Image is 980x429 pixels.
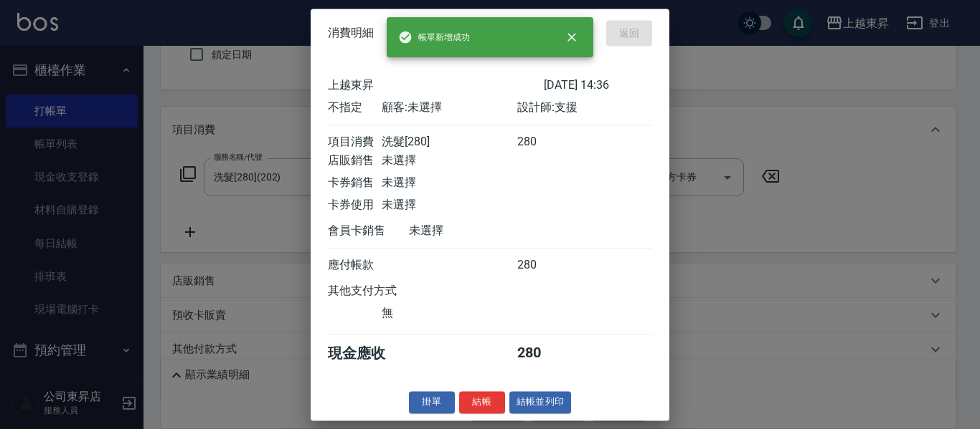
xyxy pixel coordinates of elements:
div: 280 [517,344,571,363]
div: 顧客: 未選擇 [382,100,517,115]
button: close [556,21,588,53]
div: 280 [517,135,571,150]
div: 不指定 [328,100,382,115]
div: [DATE] 14:36 [544,78,652,93]
div: 上越東昇 [328,78,544,93]
div: 未選擇 [409,223,544,238]
div: 項目消費 [328,135,382,150]
button: 掛單 [409,391,455,413]
button: 結帳 [459,391,505,413]
div: 卡券使用 [328,198,382,213]
div: 現金應收 [328,344,409,363]
span: 帳單新增成功 [398,30,470,44]
div: 店販銷售 [328,153,382,168]
div: 洗髮[280] [382,135,517,150]
div: 會員卡銷售 [328,223,409,238]
div: 卡券銷售 [328,175,382,191]
span: 消費明細 [328,26,374,40]
div: 應付帳款 [328,258,382,273]
button: 結帳並列印 [509,391,572,413]
div: 無 [382,306,517,321]
div: 未選擇 [382,153,517,168]
div: 未選擇 [382,198,517,213]
div: 280 [517,258,571,273]
div: 其他支付方式 [328,284,436,299]
div: 未選擇 [382,175,517,191]
div: 設計師: 支援 [517,100,652,115]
